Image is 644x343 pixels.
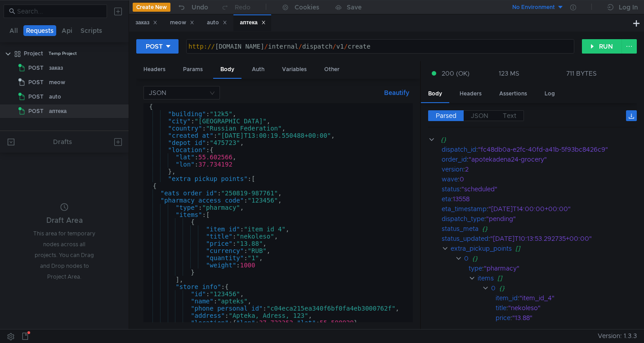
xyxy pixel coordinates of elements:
span: 200 (OK) [442,68,470,78]
div: : [469,263,637,273]
div: auto [207,18,227,27]
div: заказ [49,61,63,75]
span: JSON [471,112,488,120]
span: POST [28,76,44,89]
div: meow [49,76,65,89]
span: Version: 1.3.3 [598,329,637,343]
div: "item_id_4" [519,293,626,303]
div: dispatch_type [442,214,484,224]
button: RUN [582,39,622,54]
div: : [442,144,637,154]
button: POST [136,39,179,54]
div: {} [472,253,625,263]
div: wave [442,174,458,184]
span: Text [503,112,516,120]
div: order_id [442,154,467,164]
div: Headers [136,61,173,78]
div: {} [482,224,627,234]
input: Search... [17,6,102,16]
div: Undo [192,2,208,13]
div: : [442,214,637,224]
div: "pharmacy" [484,263,626,273]
div: аптека [240,18,265,27]
div: Save [347,4,362,10]
div: : [442,204,637,214]
div: : [496,293,637,303]
div: status_updated [442,234,488,244]
span: Parsed [436,112,456,120]
div: 123 MS [499,69,519,77]
div: : [496,303,637,313]
button: Scripts [78,25,105,36]
div: eta [442,194,451,204]
div: {} [499,283,625,293]
div: 13558 [453,194,625,204]
div: meow [170,18,194,27]
div: 711 BYTES [566,69,597,77]
div: status_meta [442,224,479,234]
div: заказ [135,18,157,27]
button: Create New [133,3,170,12]
div: "scheduled" [461,184,626,194]
div: item_id [496,293,518,303]
div: Variables [275,61,314,78]
div: No Environment [512,3,555,12]
div: version [442,164,463,174]
div: [] [515,244,629,253]
div: status [442,184,460,194]
div: {} [441,135,624,144]
div: "[DATE]T14:00:00+00:00" [488,204,627,214]
span: POST [28,61,44,75]
div: : [442,184,637,194]
div: Headers [452,86,489,102]
div: Redo [235,2,250,13]
div: Drafts [53,136,72,147]
div: Auth [245,61,272,78]
div: "fc48db0a-e2fc-40fd-a41b-5f93bc8426c9" [478,144,626,154]
div: type [469,263,482,273]
div: "pending" [486,214,627,224]
div: Other [317,61,347,78]
div: : [442,154,637,164]
span: POST [28,90,44,104]
button: Requests [23,25,56,36]
div: title [496,303,506,313]
div: 0 [491,283,496,293]
div: Params [176,61,210,78]
button: Api [59,25,75,36]
div: Project [24,47,43,60]
div: Log [537,86,562,102]
div: : [496,313,637,323]
div: POST [146,41,163,51]
div: dispatch_id [442,144,476,154]
div: Assertions [492,86,534,102]
div: Body [213,61,241,79]
div: Log In [619,2,638,13]
button: All [7,25,21,36]
div: : [442,164,637,174]
div: 0 [460,174,626,184]
div: : [442,174,637,184]
div: 0 [464,253,469,263]
div: eta_timestamp [442,204,487,214]
div: extra_pickup_points [451,244,512,253]
button: Redo [215,0,257,14]
div: Body [421,86,449,103]
div: [] [497,273,626,283]
div: "nekoleso" [508,303,626,313]
div: price [496,313,510,323]
div: : [442,234,637,244]
div: auto [49,90,61,104]
div: items [478,273,494,283]
div: аптека [49,104,67,118]
button: Undo [170,0,215,14]
div: "[DATE]T10:13:53.292735+00:00" [490,234,627,244]
div: "13.88" [512,313,626,323]
div: Temp Project [49,47,77,60]
div: : [442,194,637,204]
div: 2 [465,164,626,174]
div: "apotekadena24-grocery" [469,154,626,164]
span: POST [28,104,44,118]
div: Cookies [295,2,319,13]
button: Beautify [380,87,413,98]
